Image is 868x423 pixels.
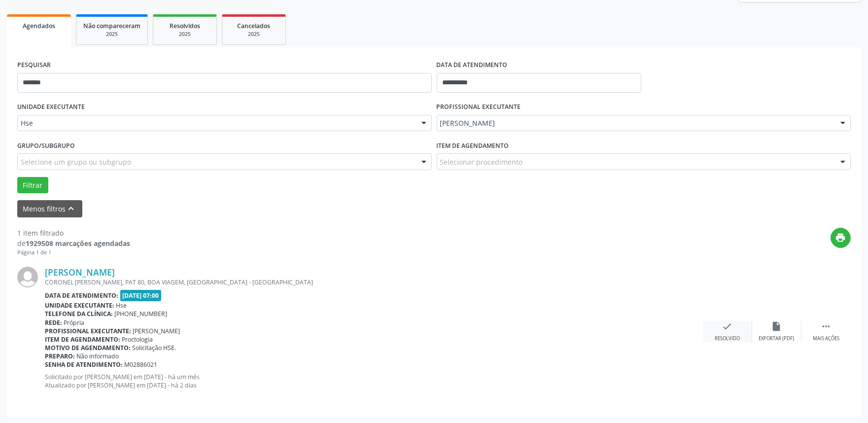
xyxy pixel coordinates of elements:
[17,267,38,287] img: img
[17,228,130,238] div: 1 item filtrado
[45,291,118,300] b: Data de atendimento:
[45,373,703,389] p: Solicitado por [PERSON_NAME] em [DATE] - há um mês Atualizado por [PERSON_NAME] em [DATE] - há 2 ...
[17,100,85,115] label: UNIDADE EXECUTANTE
[45,267,115,278] a: [PERSON_NAME]
[17,200,82,217] button: Menos filtroskeyboard_arrow_up
[115,310,168,318] span: [PHONE_NUMBER]
[45,278,703,286] div: CORONEL [PERSON_NAME], PAT 80, BOA VIAGEM, [GEOGRAPHIC_DATA] - [GEOGRAPHIC_DATA]
[170,22,200,30] span: Resolvidos
[160,31,209,38] div: 2025
[821,321,832,332] i: 
[133,327,180,335] span: [PERSON_NAME]
[45,360,123,369] b: Senha de atendimento:
[437,100,521,115] label: PROFISSIONAL EXECUTANTE
[759,335,795,342] div: Exportar (PDF)
[45,335,120,344] b: Item de agendamento:
[831,228,851,248] button: print
[722,321,733,332] i: check
[21,118,412,128] span: Hse
[17,177,48,194] button: Filtrar
[133,344,176,352] span: Solicitação HSE.
[229,31,278,38] div: 2025
[771,321,782,332] i: insert_drive_file
[238,22,271,30] span: Cancelados
[120,290,162,301] span: [DATE] 07:00
[83,22,140,30] span: Não compareceram
[440,157,523,167] span: Selecionar procedimento
[45,352,75,360] b: Preparo:
[125,360,158,369] span: M02886021
[21,157,131,167] span: Selecione um grupo ou subgrupo
[66,203,77,214] i: keyboard_arrow_up
[813,335,839,342] div: Mais ações
[83,31,140,38] div: 2025
[23,22,55,30] span: Agendados
[116,301,127,310] span: Hse
[437,58,508,73] label: DATA DE ATENDIMENTO
[122,335,153,344] span: Proctologia
[45,318,62,327] b: Rede:
[17,238,130,248] div: de
[45,301,114,310] b: Unidade executante:
[45,310,113,318] b: Telefone da clínica:
[440,118,831,128] span: [PERSON_NAME]
[64,318,85,327] span: Própria
[437,138,509,153] label: Item de agendamento
[17,58,51,73] label: PESQUISAR
[26,239,130,248] strong: 1929508 marcações agendadas
[17,248,130,257] div: Página 1 de 1
[715,335,740,342] div: Resolvido
[45,344,131,352] b: Motivo de agendamento:
[45,327,131,335] b: Profissional executante:
[77,352,119,360] span: Não informado
[835,232,846,243] i: print
[17,138,75,153] label: Grupo/Subgrupo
